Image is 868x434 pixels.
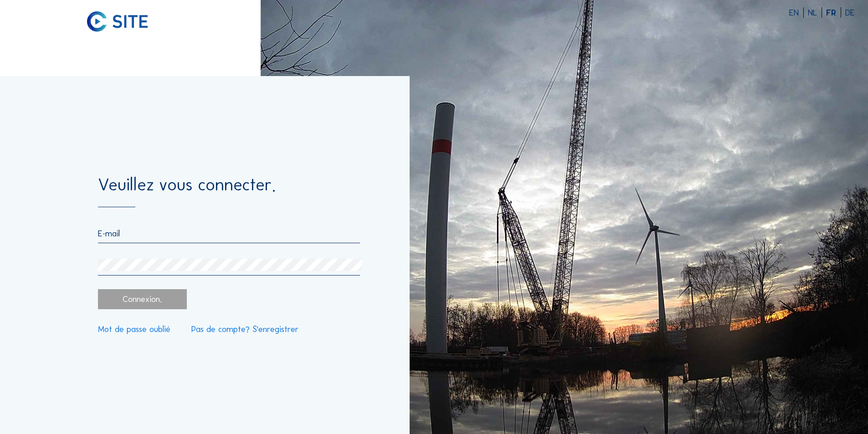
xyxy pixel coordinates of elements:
[826,9,841,17] div: FR
[808,9,822,17] div: NL
[98,289,186,310] div: Connexion.
[191,325,299,334] a: Pas de compte? S'enregistrer
[98,228,360,239] input: E-mail
[845,9,855,17] div: DE
[98,176,360,207] div: Veuillez vous connecter.
[789,9,804,17] div: EN
[98,325,170,334] a: Mot de passe oublié
[87,11,148,32] img: C-SITE logo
